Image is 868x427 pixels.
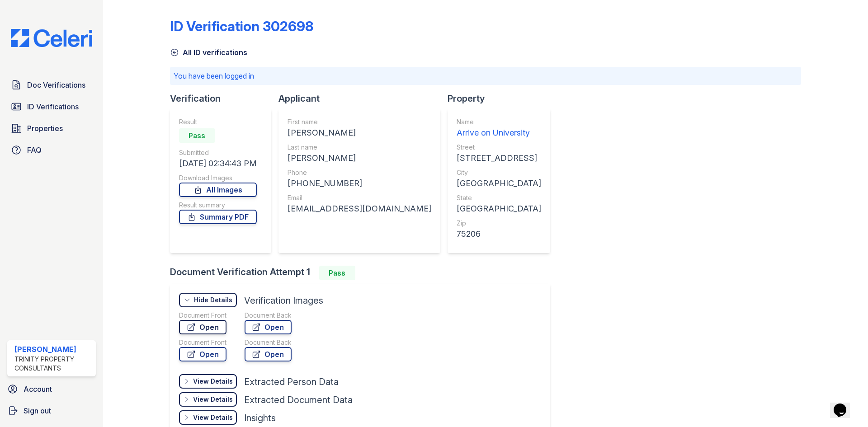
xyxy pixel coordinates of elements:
a: Name Arrive on University [457,117,541,139]
div: [PERSON_NAME] [288,152,431,164]
span: Sign out [24,405,51,416]
div: View Details [193,395,233,404]
div: Extracted Document Data [244,394,353,406]
div: [PERSON_NAME] [14,344,92,355]
a: Doc Verifications [7,76,96,94]
span: Doc Verifications [27,80,85,90]
iframe: chat widget [830,391,859,418]
div: [GEOGRAPHIC_DATA] [457,202,541,215]
div: Arrive on University [457,127,541,139]
div: Result summary [179,201,257,210]
div: [DATE] 02:34:43 PM [179,157,257,170]
div: Result [179,117,257,127]
div: [EMAIL_ADDRESS][DOMAIN_NAME] [288,202,431,215]
div: Trinity Property Consultants [14,355,92,373]
div: Verification [170,92,278,105]
div: Applicant [278,92,448,105]
div: 75206 [457,228,541,240]
div: Insights [244,412,276,424]
div: Pass [319,266,355,280]
div: ID Verification 302698 [170,18,313,34]
div: Document Front [179,311,226,320]
span: FAQ [27,145,42,155]
a: All ID verifications [170,47,247,58]
div: Verification Images [244,294,323,307]
div: [PERSON_NAME] [288,127,431,139]
div: Zip [457,219,541,228]
div: Hide Details [194,296,232,305]
div: Phone [288,168,431,177]
div: Name [457,117,541,127]
div: Pass [179,128,215,143]
a: ID Verifications [7,98,96,116]
a: Open [245,347,292,361]
div: View Details [193,377,233,386]
div: [GEOGRAPHIC_DATA] [457,177,541,190]
span: Account [24,384,52,394]
div: State [457,193,541,202]
div: Submitted [179,148,257,157]
div: Document Back [245,338,292,347]
div: Email [288,193,431,202]
div: City [457,168,541,177]
div: [STREET_ADDRESS] [457,152,541,164]
a: Open [179,347,226,361]
div: Document Back [245,311,292,320]
div: First name [288,117,431,127]
div: Document Verification Attempt 1 [170,266,557,280]
p: You have been logged in [174,70,797,81]
span: Properties [27,123,63,134]
a: FAQ [7,141,96,159]
span: ID Verifications [27,101,79,112]
a: Account [4,380,99,398]
a: All Images [179,183,257,197]
a: Sign out [4,402,99,420]
div: Street [457,143,541,152]
img: CE_Logo_Blue-a8612792a0a2168367f1c8372b55b34899dd931a85d93a1a3d3e32e68fde9ad4.png [4,29,99,47]
a: Summary PDF [179,210,257,224]
div: Property [448,92,557,105]
div: View Details [193,413,233,422]
a: Properties [7,119,96,137]
div: Document Front [179,338,226,347]
div: [PHONE_NUMBER] [288,177,431,190]
div: Extracted Person Data [244,375,339,388]
a: Open [245,320,292,334]
a: Open [179,320,226,334]
div: Download Images [179,174,257,183]
div: Last name [288,143,431,152]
